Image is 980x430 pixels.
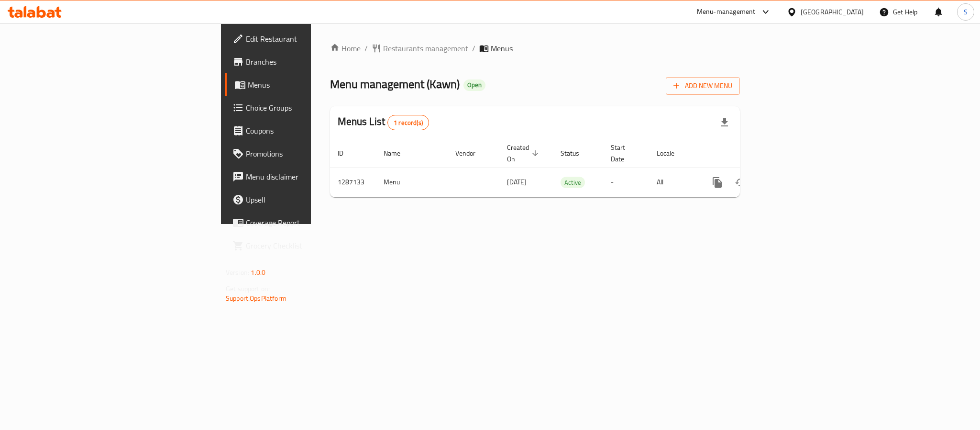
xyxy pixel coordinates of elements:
[801,7,864,17] div: [GEOGRAPHIC_DATA]
[561,177,585,188] span: Active
[225,27,385,50] a: Edit Restaurant
[463,81,485,89] span: Open
[455,147,488,159] span: Vendor
[713,111,736,134] div: Export file
[729,171,752,194] button: Change Status
[330,139,805,197] table: enhanced table
[964,7,968,17] span: S
[697,6,756,18] div: Menu-management
[507,142,541,165] span: Created On
[246,194,377,205] span: Upsell
[246,56,377,68] span: Branches
[225,211,385,234] a: Coverage Report
[225,165,385,188] a: Menu disclaimer
[246,148,377,159] span: Promotions
[338,147,356,159] span: ID
[330,43,740,54] nav: breadcrumb
[225,73,385,96] a: Menus
[225,142,385,165] a: Promotions
[225,96,385,119] a: Choice Groups
[246,33,377,45] span: Edit Restaurant
[491,43,513,54] span: Menus
[225,119,385,142] a: Coupons
[338,114,429,130] h2: Menus List
[251,266,265,279] span: 1.0.0
[388,118,429,127] span: 1 record(s)
[226,292,286,305] a: Support.OpsPlatform
[472,43,475,54] li: /
[248,79,377,91] span: Menus
[673,80,732,92] span: Add New Menu
[225,188,385,211] a: Upsell
[611,142,638,165] span: Start Date
[387,115,429,130] div: Total records count
[376,168,448,197] td: Menu
[225,50,385,73] a: Branches
[226,283,270,295] span: Get support on:
[246,102,377,113] span: Choice Groups
[706,171,729,194] button: more
[383,43,468,54] span: Restaurants management
[246,125,377,136] span: Coupons
[226,266,249,279] span: Version:
[649,168,698,197] td: All
[698,139,805,168] th: Actions
[246,217,377,228] span: Coverage Report
[603,168,649,197] td: -
[666,77,740,95] button: Add New Menu
[225,234,385,257] a: Grocery Checklist
[463,79,485,91] div: Open
[507,176,527,188] span: [DATE]
[372,43,468,54] a: Restaurants management
[561,147,592,159] span: Status
[384,147,413,159] span: Name
[246,240,377,251] span: Grocery Checklist
[330,73,460,95] span: Menu management ( Kawn )
[246,171,377,182] span: Menu disclaimer
[657,147,687,159] span: Locale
